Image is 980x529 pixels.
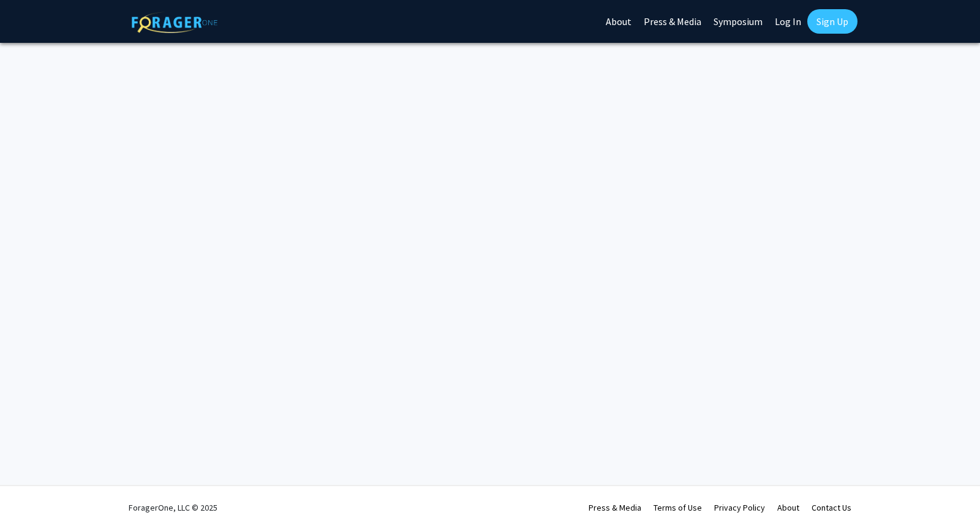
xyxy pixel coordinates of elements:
[777,502,799,513] a: About
[129,486,217,529] div: ForagerOne, LLC © 2025
[589,502,641,513] a: Press & Media
[654,502,702,513] a: Terms of Use
[132,12,217,33] img: ForagerOne Logo
[812,502,851,513] a: Contact Us
[807,9,858,34] a: Sign Up
[714,502,765,513] a: Privacy Policy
